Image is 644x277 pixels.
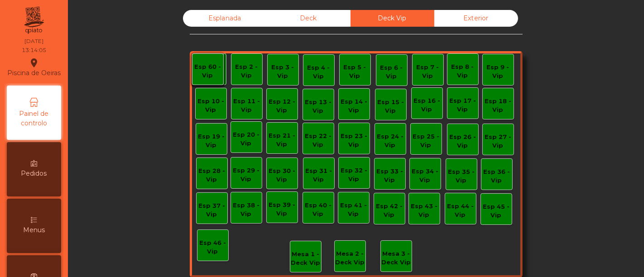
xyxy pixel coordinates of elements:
span: Painel de controlo [9,109,59,128]
div: Esp 12 - Vip [267,97,298,115]
div: Piscina de Oeiras [7,56,61,79]
div: Esp 37 - Vip [197,201,227,219]
div: Esp 9 - Vip [483,63,514,81]
div: Esp 13 - Vip [303,98,334,115]
div: Esp 30 - Vip [267,167,298,184]
div: Esp 28 - Vip [197,167,227,184]
div: Esp 16 - Vip [412,96,442,114]
div: Esp 26 - Vip [447,133,478,150]
div: Esp 22 - Vip [303,132,334,149]
div: Esp 40 - Vip [303,201,334,219]
div: Esp 32 - Vip [339,166,370,184]
div: Esp 15 - Vip [375,98,406,115]
div: Esp 4 - Vip [303,63,334,81]
i: location_on [29,57,39,68]
div: Esplanada [183,10,267,27]
i: done [202,53,213,64]
span: Pedidos [21,169,47,178]
div: Esp 7 - Vip [413,63,443,81]
div: Mesa 3 - Deck Vip [381,249,412,267]
div: Esp 2 - Vip [231,62,262,80]
span: Menus [23,225,45,235]
div: [DATE] [24,37,43,45]
div: Esp 60 - Vip [192,62,223,80]
div: Esp 34 - Vip [410,167,441,185]
div: Esp 41 - Vip [338,201,369,219]
div: Esp 10 - Vip [196,97,226,115]
div: Exterior [434,10,518,27]
div: Esp 42 - Vip [374,202,405,220]
i: monetization_on [191,53,202,64]
div: Esp 8 - Vip [447,62,478,80]
div: Esp 31 - Vip [303,167,334,184]
div: Deck [267,10,351,27]
div: Esp 27 - Vip [483,133,514,150]
div: Esp 24 - Vip [375,132,406,150]
div: Esp 38 - Vip [231,201,262,219]
div: Esp 3 - Vip [268,63,298,81]
div: Esp 23 - Vip [339,132,370,149]
div: Esp 17 - Vip [447,96,478,114]
div: Esp 6 - Vip [376,63,407,81]
div: Mesa 1 - Deck Vip [290,250,321,267]
div: Esp 25 - Vip [411,132,442,150]
div: Esp 5 - Vip [340,63,370,81]
div: Mesa 2 - Deck Vip [335,249,365,267]
div: Esp 35 - Vip [446,167,477,185]
div: Esp 46 - Vip [197,239,228,256]
div: Esp 20 - Vip [231,130,262,148]
div: Esp 36 - Vip [481,167,512,185]
div: Esp 45 - Vip [481,202,512,220]
img: qpiato [23,5,45,36]
div: Esp 43 - Vip [409,202,440,220]
div: Esp 14 - Vip [339,97,370,115]
div: Esp 29 - Vip [231,166,262,184]
div: Deck Vip [351,10,434,27]
div: Esp 19 - Vip [196,132,227,150]
div: Esp 44 - Vip [445,202,476,220]
div: Esp 21 - Vip [267,131,298,149]
div: Esp 39 - Vip [267,201,298,218]
div: Esp 11 - Vip [231,97,262,115]
div: Esp 18 - Vip [483,97,514,115]
div: 13:14:05 [22,46,46,54]
div: Esp 33 - Vip [375,167,405,185]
